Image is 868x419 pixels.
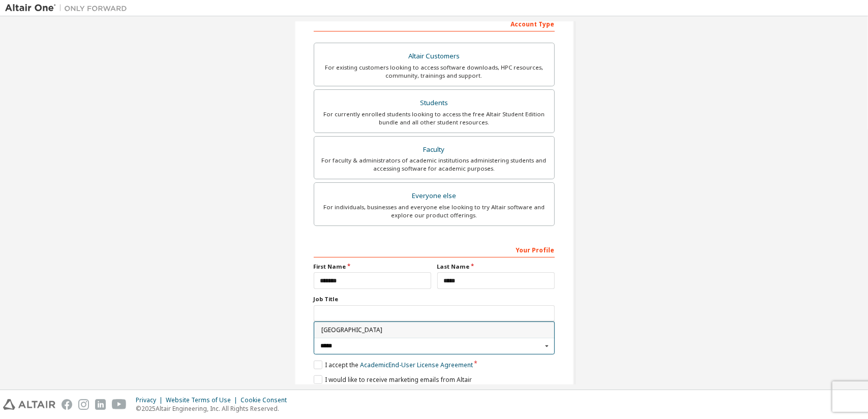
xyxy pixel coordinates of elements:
img: instagram.svg [78,399,89,410]
img: facebook.svg [62,399,72,410]
label: I would like to receive marketing emails from Altair [314,375,472,384]
div: Your Profile [314,241,555,257]
label: Job Title [314,295,555,303]
img: youtube.svg [112,399,127,410]
div: Account Type [314,15,555,31]
div: For faculty & administrators of academic institutions administering students and accessing softwa... [320,156,548,173]
label: I accept the [314,361,473,369]
span: [GEOGRAPHIC_DATA] [321,327,547,333]
div: Website Terms of Use [166,396,241,404]
img: linkedin.svg [95,399,106,410]
a: Academic End-User License Agreement [360,361,473,369]
div: Faculty [320,143,548,157]
div: Altair Customers [320,49,548,63]
div: Everyone else [320,189,548,203]
div: For currently enrolled students looking to access the free Altair Student Edition bundle and all ... [320,110,548,126]
div: For existing customers looking to access software downloads, HPC resources, community, trainings ... [320,63,548,80]
label: Last Name [437,263,555,271]
div: Students [320,96,548,110]
img: altair_logo.svg [3,399,55,410]
div: Privacy [136,396,166,404]
div: For individuals, businesses and everyone else looking to try Altair software and explore our prod... [320,203,548,219]
label: First Name [314,263,431,271]
div: Cookie Consent [241,396,293,404]
img: Altair One [5,3,132,13]
p: © 2025 Altair Engineering, Inc. All Rights Reserved. [136,404,293,413]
